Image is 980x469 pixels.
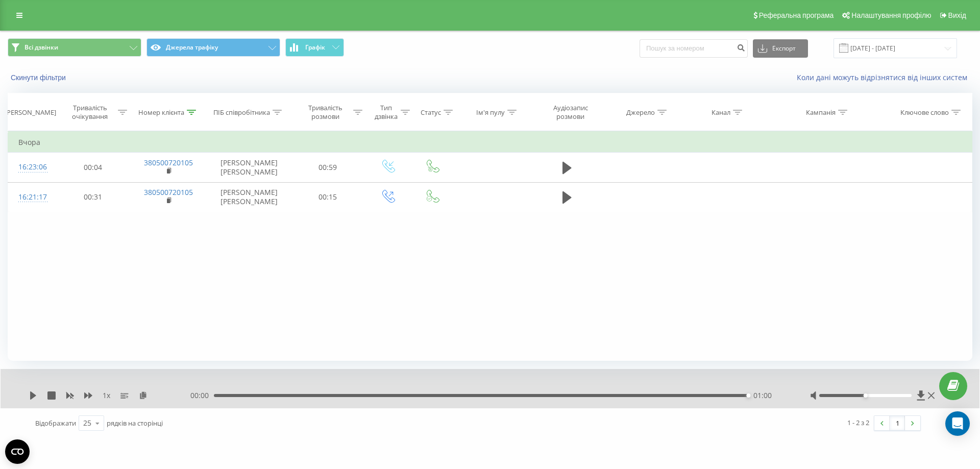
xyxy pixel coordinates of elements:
[18,157,45,177] div: 16:23:06
[8,132,972,153] td: Вчора
[144,187,193,197] a: 380500720105
[640,39,748,58] input: Пошук за номером
[138,108,184,117] div: Номер клієнта
[8,38,141,57] button: Всі дзвінки
[5,108,56,117] div: [PERSON_NAME]
[712,108,730,117] div: Канал
[847,417,869,428] div: 1 - 2 з 2
[759,11,834,19] span: Реферальна програма
[421,108,441,117] div: Статус
[146,38,280,57] button: Джерела трафіку
[900,108,949,117] div: Ключове слово
[83,418,91,428] div: 25
[290,182,365,212] td: 00:15
[300,104,351,121] div: Тривалість розмови
[753,39,808,58] button: Експорт
[851,11,931,19] span: Налаштування профілю
[476,108,505,117] div: Ім'я пулу
[24,43,58,52] span: Всі дзвінки
[18,187,45,207] div: 16:21:17
[797,72,972,82] a: Коли дані можуть відрізнятися вiд інших систем
[945,411,970,436] div: Open Intercom Messenger
[207,153,290,182] td: [PERSON_NAME] [PERSON_NAME]
[863,393,867,398] div: Accessibility label
[8,73,71,82] button: Скинути фільтри
[890,416,905,430] a: 1
[107,418,163,428] span: рядків на сторінці
[190,390,214,401] span: 00:00
[626,108,655,117] div: Джерело
[207,182,290,212] td: [PERSON_NAME] [PERSON_NAME]
[541,104,600,121] div: Аудіозапис розмови
[5,439,30,464] button: Open CMP widget
[753,390,772,401] span: 01:00
[56,182,130,212] td: 00:31
[144,158,193,167] a: 380500720105
[290,153,365,182] td: 00:59
[948,11,966,19] span: Вихід
[35,418,76,428] span: Відображати
[65,104,116,121] div: Тривалість очікування
[305,44,325,51] span: Графік
[213,108,270,117] div: ПІБ співробітника
[746,393,750,398] div: Accessibility label
[103,390,110,401] span: 1 x
[374,104,398,121] div: Тип дзвінка
[285,38,344,57] button: Графік
[56,153,130,182] td: 00:04
[806,108,836,117] div: Кампанія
